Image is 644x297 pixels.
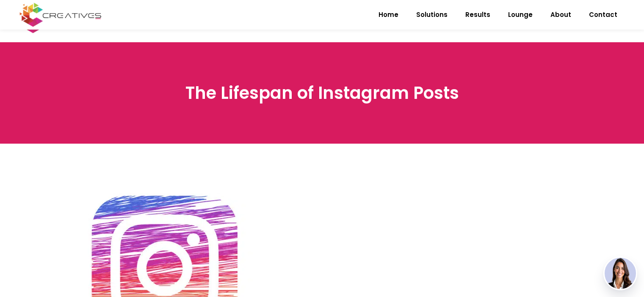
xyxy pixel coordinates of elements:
[550,4,571,26] span: About
[379,4,398,26] span: Home
[370,4,407,26] a: Home
[416,4,448,26] span: Solutions
[499,4,542,26] a: Lounge
[407,4,456,26] a: Solutions
[465,4,490,26] span: Results
[68,83,576,103] h3: The Lifespan of Instagram Posts
[508,4,533,26] span: Lounge
[18,2,103,28] img: Creatives
[456,4,499,26] a: Results
[542,4,580,26] a: About
[580,4,626,26] a: Contact
[605,258,636,289] img: agent
[589,4,617,26] span: Contact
